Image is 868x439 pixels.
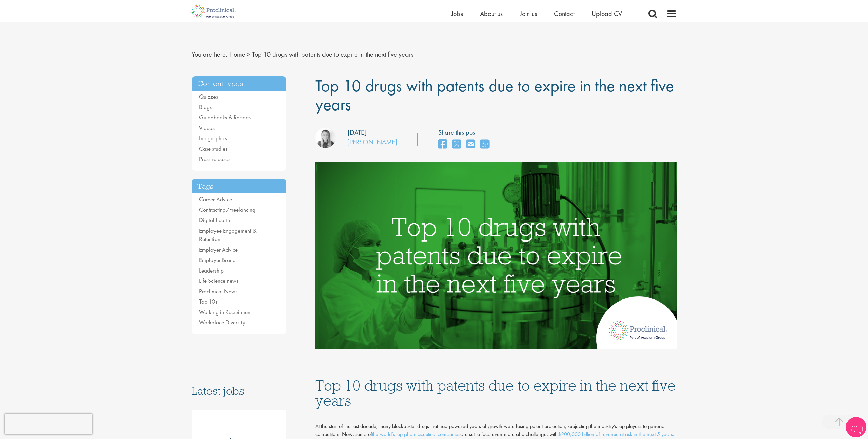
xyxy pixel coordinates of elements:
[520,9,537,18] a: Join us
[480,137,489,152] a: share on whats app
[438,128,493,137] label: Share this post
[199,246,238,253] a: Employer Advice
[199,103,212,111] a: Blogs
[199,155,230,163] a: Press releases
[199,267,224,274] a: Leadership
[199,93,218,100] a: Quizzes
[480,9,503,18] a: About us
[192,76,287,91] h3: Content types
[348,128,367,137] div: [DATE]
[199,206,256,214] a: Contracting/Freelancing
[247,50,250,59] span: >
[347,137,397,146] a: [PERSON_NAME]
[199,227,257,243] a: Employee Engagement & Retention
[199,288,237,295] a: Proclinical News
[229,50,245,59] a: breadcrumb link
[199,114,251,121] a: Guidebooks & Reports
[5,414,92,434] iframe: reCAPTCHA
[315,378,677,408] h1: Top 10 drugs with patents due to expire in the next five years
[192,50,228,59] span: You are here:
[466,137,475,152] a: share on email
[846,417,866,437] img: Chatbot
[592,9,622,18] a: Upload CV
[451,9,463,18] a: Jobs
[199,124,215,132] a: Videos
[315,75,674,115] span: Top 10 drugs with patents due to expire in the next five years
[199,195,232,203] a: Career Advice
[315,128,336,148] img: Hannah Burke
[199,216,230,224] a: Digital health
[199,145,228,152] a: Case studies
[558,430,673,438] a: $200,000 billion of revenue at risk in the next 5 years
[372,430,460,438] a: the world’s top pharmaceutical companies
[199,277,238,284] a: Life Science news
[192,368,287,401] h3: Latest jobs
[554,9,575,18] a: Contact
[315,162,677,349] img: Top 10 blockbuster drugs facing patent expiry in the next 5 years
[452,137,461,152] a: share on twitter
[192,179,287,194] h3: Tags
[199,308,252,316] a: Working in Recruitment
[199,256,236,264] a: Employer Brand
[199,298,217,305] a: Top 10s
[438,137,447,152] a: share on facebook
[252,50,413,59] span: Top 10 drugs with patents due to expire in the next five years
[199,134,227,142] a: Infographics
[199,319,245,326] a: Workplace Diversity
